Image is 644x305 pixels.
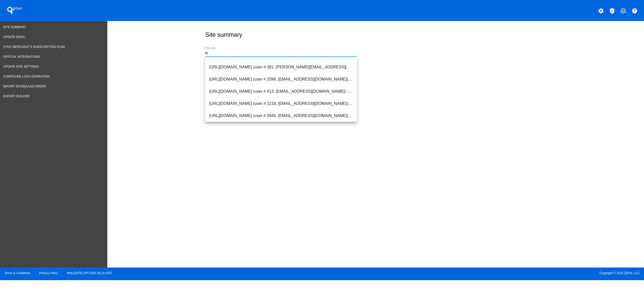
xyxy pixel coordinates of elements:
[205,51,357,55] input: Number
[3,65,39,68] span: Update Site Settings
[3,25,26,29] span: Site Summary
[609,8,615,14] mat-icon: verified_user
[3,45,65,49] span: Sync Merchant's Subscription Plan
[4,271,31,275] a: Terms & Conditions
[4,5,25,15] h1: QPilot
[3,85,46,88] span: Import Scheduled Order
[620,8,626,14] mat-icon: add_task
[209,98,353,110] span: [URL][DOMAIN_NAME] (user # 2218, [EMAIL_ADDRESS][DOMAIN_NAME]) - Test
[3,94,30,98] span: Export Builder
[598,8,604,14] mat-icon: settings
[209,61,353,73] span: [URL][DOMAIN_NAME] (user # 381, [PERSON_NAME][EMAIL_ADDRESS][DOMAIN_NAME]) - Production
[209,73,353,85] span: [URL][DOMAIN_NAME] (user # 2598, [EMAIL_ADDRESS][DOMAIN_NAME]) - Test
[326,271,640,275] span: Copyright © 2024 QPilot, LLC
[209,110,353,122] span: [URL][DOMAIN_NAME] (user # 2645, [EMAIL_ADDRESS][DOMAIN_NAME]) - Test
[67,271,112,275] a: Web:[DATE] API:2025.08.19.1657
[39,271,58,275] a: Privacy Policy
[3,35,25,39] span: Update Email
[3,75,50,78] span: Configure logs expiration
[632,8,638,14] mat-icon: help
[3,55,40,59] span: Official Integrations
[205,31,242,38] h2: Site summary
[209,85,353,98] span: [URL][DOMAIN_NAME] (user # 413, [EMAIL_ADDRESS][DOMAIN_NAME]) - Test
